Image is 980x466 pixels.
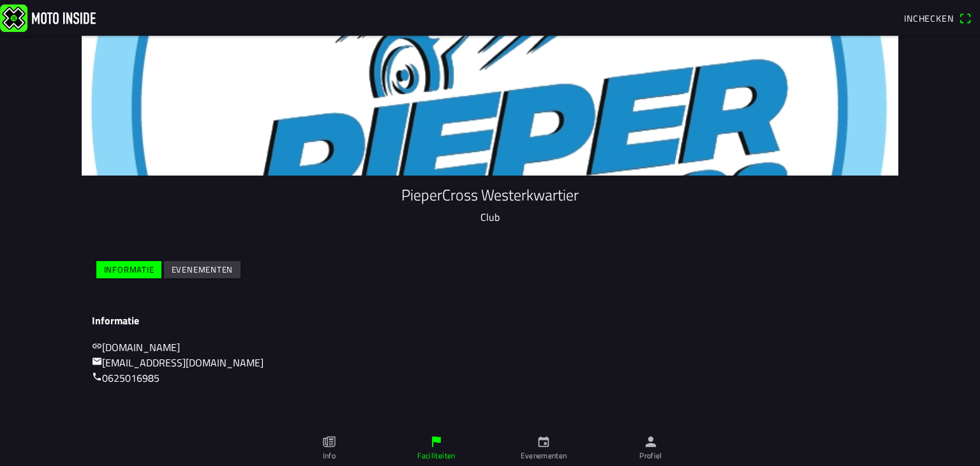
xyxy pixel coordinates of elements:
[92,341,102,351] ion-icon: link
[92,340,180,355] a: link[DOMAIN_NAME]
[417,450,455,462] ion-label: Faciliteiten
[92,355,264,370] a: mail[EMAIL_ADDRESS][DOMAIN_NAME]
[322,435,336,449] ion-icon: paper
[644,435,658,449] ion-icon: person
[92,209,888,225] p: Club
[904,11,954,25] span: Inchecken
[96,261,161,278] ion-button: Informatie
[92,356,102,366] ion-icon: mail
[639,450,662,462] ion-label: Profiel
[92,370,160,386] a: call0625016985
[323,450,336,462] ion-label: Info
[537,435,551,449] ion-icon: calendar
[92,429,888,441] h3: Omschrijving
[898,7,977,29] a: Incheckenqr scanner
[92,315,888,327] h3: Informatie
[92,186,888,204] h1: PieperCross Westerkwartier
[92,372,102,382] ion-icon: call
[164,261,241,278] ion-button: Evenementen
[521,450,567,462] ion-label: Evenementen
[429,435,443,449] ion-icon: flag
